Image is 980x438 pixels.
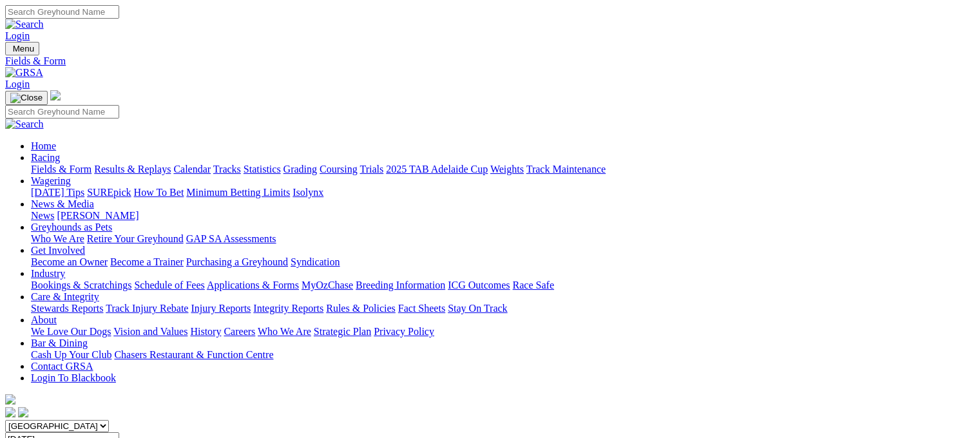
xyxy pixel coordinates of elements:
[31,210,54,221] a: News
[87,233,184,244] a: Retire Your Greyhound
[31,198,94,209] a: News & Media
[31,175,71,186] a: Wagering
[5,407,15,417] img: facebook.svg
[5,394,15,405] img: logo-grsa-white.png
[31,326,111,337] a: We Love Our Dogs
[31,291,99,302] a: Care & Integrity
[186,233,276,244] a: GAP SA Assessments
[326,303,396,314] a: Rules & Policies
[512,280,553,290] a: Race Safe
[31,164,975,175] div: Racing
[114,349,273,360] a: Chasers Restaurant & Function Centre
[5,91,48,105] button: Toggle navigation
[31,140,56,151] a: Home
[134,187,184,198] a: How To Bet
[31,245,85,256] a: Get Involved
[190,326,221,337] a: History
[31,349,975,361] div: Bar & Dining
[31,303,975,314] div: Care & Integrity
[360,164,383,175] a: Trials
[291,256,340,267] a: Syndication
[31,303,103,314] a: Stewards Reports
[31,326,975,338] div: About
[31,152,60,163] a: Racing
[31,210,975,222] div: News & Media
[5,67,43,79] img: GRSA
[374,326,434,337] a: Privacy Policy
[13,44,34,53] span: Menu
[31,268,65,279] a: Industry
[113,326,187,337] a: Vision and Values
[87,187,131,198] a: SUREpick
[31,256,975,268] div: Get Involved
[5,30,30,41] a: Login
[31,314,57,325] a: About
[31,372,116,383] a: Login To Blackbook
[31,233,84,244] a: Who We Are
[10,93,43,103] img: Close
[244,164,281,175] a: Statistics
[5,79,30,90] a: Login
[31,349,111,360] a: Cash Up Your Club
[448,280,510,290] a: ICG Outcomes
[356,280,445,290] a: Breeding Information
[191,303,251,314] a: Injury Reports
[31,280,975,291] div: Industry
[490,164,524,175] a: Weights
[5,55,975,67] a: Fields & Form
[5,5,119,19] input: Search
[5,42,39,55] button: Toggle navigation
[283,164,317,175] a: Grading
[94,164,171,175] a: Results & Replays
[50,90,61,100] img: logo-grsa-white.png
[31,280,131,290] a: Bookings & Scratchings
[31,187,84,198] a: [DATE] Tips
[186,256,288,267] a: Purchasing a Greyhound
[526,164,606,175] a: Track Maintenance
[258,326,311,337] a: Who We Are
[213,164,241,175] a: Tracks
[31,222,112,233] a: Greyhounds as Pets
[31,338,88,348] a: Bar & Dining
[293,187,323,198] a: Isolynx
[398,303,445,314] a: Fact Sheets
[57,210,139,221] a: [PERSON_NAME]
[31,187,975,198] div: Wagering
[314,326,371,337] a: Strategic Plan
[173,164,211,175] a: Calendar
[31,256,108,267] a: Become an Owner
[5,119,44,130] img: Search
[302,280,353,290] a: MyOzChase
[31,233,975,245] div: Greyhounds as Pets
[134,280,204,290] a: Schedule of Fees
[106,303,188,314] a: Track Injury Rebate
[31,164,91,175] a: Fields & Form
[320,164,358,175] a: Coursing
[5,19,44,30] img: Search
[386,164,488,175] a: 2025 TAB Adelaide Cup
[31,361,93,372] a: Contact GRSA
[207,280,299,290] a: Applications & Forms
[224,326,255,337] a: Careers
[448,303,507,314] a: Stay On Track
[5,105,119,119] input: Search
[18,407,28,417] img: twitter.svg
[186,187,290,198] a: Minimum Betting Limits
[253,303,323,314] a: Integrity Reports
[110,256,184,267] a: Become a Trainer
